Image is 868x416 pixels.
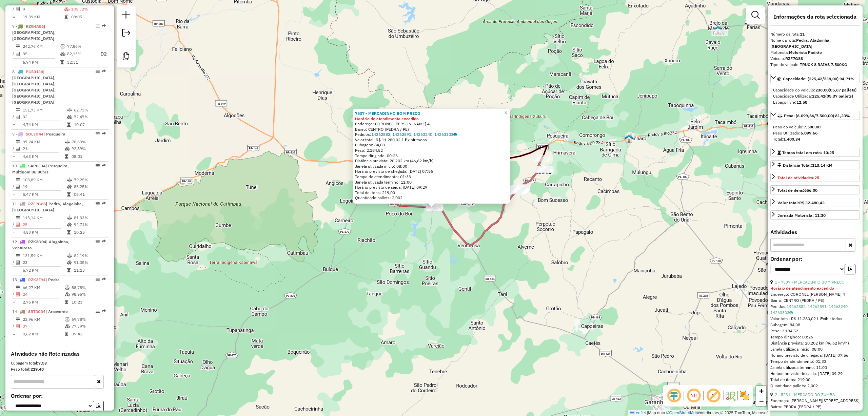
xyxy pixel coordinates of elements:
[770,404,860,410] div: Bairro: PEDRA (PEDRA / PE)
[22,221,67,228] td: 25
[67,192,71,196] i: Tempo total em rota
[355,111,420,116] strong: 7537 - MERCADINHO BOM PRECO
[22,113,67,120] td: 32
[96,309,100,313] em: Opções
[64,15,68,19] i: Tempo total em rota
[102,24,106,28] em: Rota exportada
[759,387,764,395] span: +
[65,317,70,321] i: % de utilização do peso
[770,56,860,62] div: Veículo:
[102,164,106,168] em: Rota exportada
[12,201,83,212] span: | Pedra, Alagoinha, [GEOGRAPHIC_DATA]
[770,297,860,304] div: Bairro: CENTRO (PEDRA / PE)
[812,163,832,168] span: 113,14 KM
[770,291,860,297] div: Endereço: CORONEL [PERSON_NAME] 4
[16,223,20,227] i: Total de Atividades
[16,261,20,265] i: Total de Atividades
[777,162,832,168] div: Distância Total:
[96,24,100,28] em: Opções
[804,188,817,193] strong: 656,00
[71,291,105,298] td: 98,95%
[785,56,803,61] strong: RZF7G88
[102,132,106,136] em: Rota exportada
[28,277,45,282] span: RZK2E94
[355,164,508,169] div: Janela utilizada início: 08:00
[355,111,508,201] div: Tempo de atendimento: 01:33
[784,113,850,118] span: Peso: (6.099,66/7.500,00) 81,33%
[812,93,825,99] strong: 225,42
[773,130,857,136] div: Peso Utilizado:
[770,74,860,83] a: Capacidade: (225,42/238,00) 94,71%
[355,158,508,164] div: Distância prevista: 20,202 km (46,62 km/h)
[12,69,56,105] span: 8 -
[799,200,825,205] strong: R$ 32.480,43
[65,332,68,336] i: Tempo total em rota
[801,130,817,136] strong: 6.099,66
[26,24,44,29] span: RZG4A86
[355,185,508,190] div: Horário previsto de saída: [DATE] 09:29
[355,137,508,143] div: Valor total: R$ 11.280,02
[67,108,72,112] i: % de utilização do peso
[770,410,860,416] div: Pedidos:
[829,87,856,92] strong: (05,67 pallets)
[74,176,106,183] td: 79,25%
[770,286,834,291] strong: Horário de atendimento excedido
[725,390,736,401] img: Fluxo de ruas
[800,62,847,67] strong: TRUCK 8 BAIAS 7.500KG
[60,52,65,56] i: % de utilização da cubagem
[777,200,825,206] div: Valor total:
[705,388,722,404] span: Exibir rótulo
[770,198,860,207] a: Valor total:R$ 32.480,43
[74,221,106,228] td: 94,71%
[770,62,860,68] div: Tipo do veículo:
[647,411,648,415] span: |
[825,93,853,99] strong: (05,37 pallets)
[11,360,108,366] div: Cubagem total:
[739,390,750,401] img: Exibir/Ocultar setores
[26,69,43,74] span: PCS0134
[71,331,105,337] td: 09:42
[43,131,65,137] span: | Pesqueira
[371,132,457,137] a: 14262882, 14262891, 14263240, 14263303
[22,43,60,50] td: 242,76 KM
[22,176,67,183] td: 103,89 KM
[22,214,67,221] td: 113,14 KM
[119,8,133,23] a: Nova sessão e pesquisa
[770,383,860,389] div: Quantidade pallets: 2,002
[666,388,682,404] span: Ocultar deslocamento
[817,316,842,321] span: Exibir todos
[770,304,860,316] div: Pedidos:
[102,240,106,244] em: Rota exportada
[770,31,860,37] div: Número da rota:
[502,109,510,117] a: Close popup
[71,323,105,330] td: 77,39%
[355,121,508,127] div: Endereço: CORONEL [PERSON_NAME] 4
[71,284,105,291] td: 88,78%
[783,76,854,81] span: Capacidade: (225,42/238,00) 94,71%
[22,252,67,259] td: 131,59 KM
[782,150,834,155] span: Tempo total em rota: 10:25
[22,331,64,337] td: 0,62 KM
[74,113,106,120] td: 72,47%
[26,131,43,137] span: SOL3G44
[95,50,107,58] p: D2
[96,202,100,206] em: Opções
[12,59,16,66] td: =
[22,59,60,66] td: 6,94 KM
[770,148,860,157] a: Tempo total em rota: 10:25
[119,49,133,65] a: Criar modelo
[628,410,770,416] div: Map data © contributors,© 2025 TomTom, Microsoft
[12,267,16,274] td: =
[22,183,67,190] td: 19
[770,340,860,346] div: Distância prevista: 20,202 km (46,62 km/h)
[355,195,508,201] div: Quantidade pallets: 2,002
[504,110,507,116] span: ×
[45,277,60,282] span: | Pedra
[74,121,106,128] td: 10:07
[67,43,94,50] td: 77,86%
[12,121,16,128] td: =
[770,322,860,328] div: Cubagem: 84,08
[22,14,64,20] td: 17,39 KM
[711,29,728,36] div: Atividade não roteirizada - DIDOS RESTAURANTE LA
[67,216,72,220] i: % de utilização do peso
